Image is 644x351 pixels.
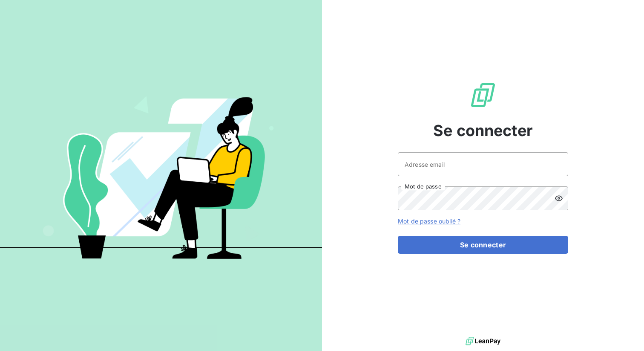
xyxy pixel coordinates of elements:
[433,119,533,142] span: Se connecter
[469,81,497,109] img: Logo LeanPay
[398,218,460,225] a: Mot de passe oublié ?
[398,236,568,254] button: Se connecter
[466,335,500,348] img: logo
[398,152,568,176] input: placeholder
